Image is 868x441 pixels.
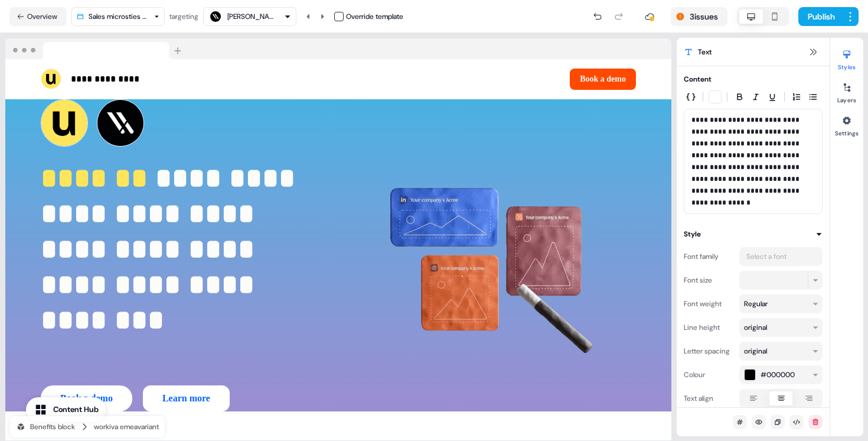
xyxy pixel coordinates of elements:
div: targeting [169,11,198,22]
div: Font family [684,247,735,266]
span: Text [698,46,712,58]
button: Book a demo [41,385,132,411]
button: Learn more [143,385,230,411]
div: Font weight [684,294,735,313]
div: workiva emea variant [94,421,159,433]
button: Layers [830,78,863,104]
div: Regular [744,298,768,310]
button: Settings [830,111,863,137]
div: Content [684,73,712,85]
div: original [744,345,767,357]
div: Text align [684,389,735,408]
button: Select a font [739,247,823,266]
div: [PERSON_NAME] [227,11,275,22]
div: Image [355,99,636,411]
button: Content Hub [26,397,106,422]
div: original [744,322,767,333]
span: #000000 [761,369,795,381]
div: Book a demo [343,69,636,90]
button: 3issues [671,7,727,26]
div: Font size [684,271,735,290]
button: Overview [9,7,67,26]
button: [PERSON_NAME] [203,7,296,26]
div: Select a font [744,251,789,262]
img: Image [355,115,636,396]
div: Sales microsties outreach [89,11,149,22]
div: Override template [346,11,403,22]
div: Book a demoLearn more [41,385,322,411]
button: Book a demo [570,69,636,90]
div: Benefits block [16,421,75,433]
div: Letter spacing [684,342,735,361]
div: Content Hub [53,404,99,416]
button: Style [684,228,823,240]
div: Style [684,228,701,240]
button: Publish [798,7,842,26]
button: Styles [830,45,863,71]
button: #000000 [739,365,823,384]
div: Line height [684,318,735,337]
img: Browser topbar [5,38,187,60]
div: Colour [684,365,735,384]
